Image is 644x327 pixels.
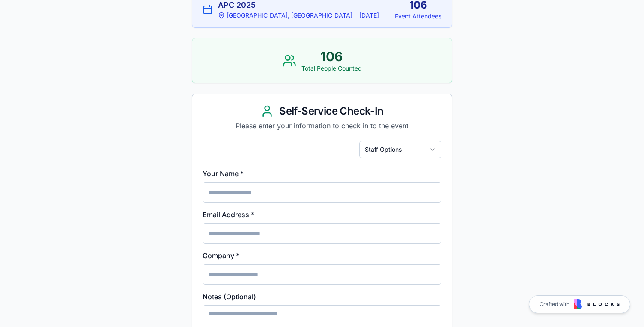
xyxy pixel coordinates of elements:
label: Company * [203,251,239,260]
span: [GEOGRAPHIC_DATA], [GEOGRAPHIC_DATA] [227,11,352,20]
div: 106 [301,49,362,64]
label: Email Address * [203,210,254,219]
a: Crafted with [529,295,630,313]
p: Please enter your information to check in to the event [203,121,441,131]
label: Your Name * [203,169,244,178]
span: Crafted with [540,301,569,308]
div: Event Attendees [395,12,441,21]
span: [DATE] [359,11,379,20]
div: Self-Service Check-In [203,104,441,118]
div: Total People Counted [301,64,362,73]
label: Notes (Optional) [203,292,256,301]
img: Blocks [574,299,620,309]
